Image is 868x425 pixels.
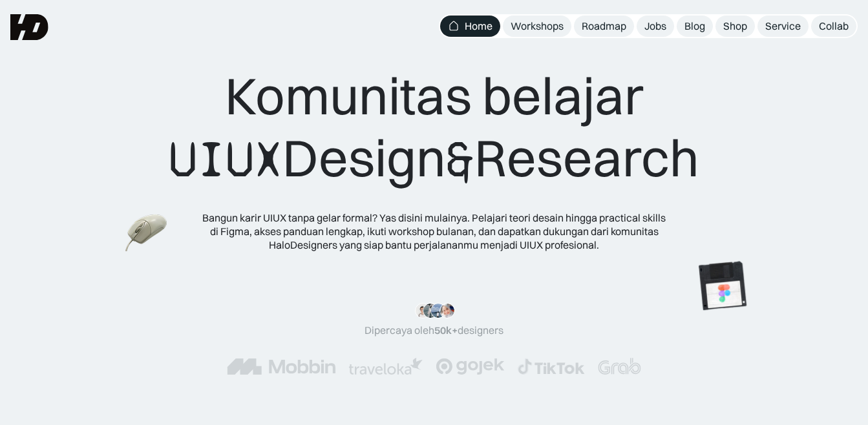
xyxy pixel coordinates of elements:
[446,129,474,191] span: &
[819,19,849,33] div: Collab
[440,16,500,37] a: Home
[677,16,713,37] a: Blog
[644,19,666,33] div: Jobs
[582,19,626,33] div: Roadmap
[637,16,674,37] a: Jobs
[757,16,809,37] a: Service
[684,19,705,33] div: Blog
[169,65,699,191] div: Komunitas belajar Design Research
[465,19,492,33] div: Home
[574,16,634,37] a: Roadmap
[811,16,856,37] a: Collab
[511,19,564,33] div: Workshops
[723,19,747,33] div: Shop
[715,16,755,37] a: Shop
[365,324,503,337] div: Dipercaya oleh designers
[202,211,667,251] div: Bangun karir UIUX tanpa gelar formal? Yas disini mulainya. Pelajari teori desain hingga practical...
[434,324,458,337] span: 50k+
[503,16,571,37] a: Workshops
[169,129,282,191] span: UIUX
[765,19,801,33] div: Service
